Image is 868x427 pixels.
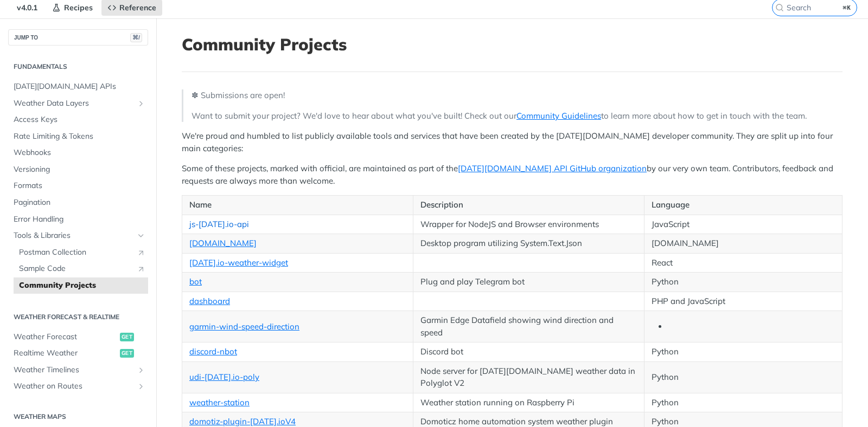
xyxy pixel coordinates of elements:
a: Sample CodeLink [14,261,148,277]
span: Weather Data Layers [14,98,134,109]
a: udi-[DATE].io-poly [189,372,259,382]
kbd: ⌘K [840,2,854,13]
p: Discord bot [420,346,637,358]
a: bot [189,276,202,287]
span: Rate Limiting & Tokens [14,131,145,142]
p: Plug and play Telegram bot [420,276,637,288]
a: weather-station [189,397,250,407]
span: Versioning [14,164,145,175]
i: Link [137,264,145,273]
button: JUMP TO⌘/ [8,29,148,46]
a: Weather Forecastget [8,329,148,345]
a: js-[DATE].io-api [189,219,249,229]
a: Formats [8,178,148,194]
a: Versioning [8,161,148,178]
svg: Search [775,3,784,12]
a: Community Projects [14,277,148,294]
span: Community Projects [19,280,145,291]
p: Description [420,199,637,211]
span: ⌘/ [130,33,142,42]
span: [DATE][DOMAIN_NAME] APIs [14,81,145,92]
a: Postman CollectionLink [14,244,148,261]
a: Pagination [8,195,148,211]
p: PHP and JavaScript [652,295,835,308]
p: We're proud and humbled to list publicly available tools and services that have been created by t... [182,130,843,154]
p: React [652,257,835,269]
a: [DATE].io-weather-widget [189,257,288,268]
p: JavaScript [652,218,835,231]
a: [DATE][DOMAIN_NAME] API GitHub organization [458,163,647,173]
p: Node server for [DATE][DOMAIN_NAME] weather data in Polyglot V2 [420,365,637,390]
p: Some of these projects, marked with official, are maintained as part of the by our very own team.... [182,163,843,187]
span: Formats [14,180,145,191]
button: Show subpages for Weather Data Layers [137,99,145,108]
a: Weather Data LayersShow subpages for Weather Data Layers [8,95,148,112]
span: get [120,349,134,358]
span: Weather Timelines [14,365,134,376]
span: get [120,333,134,341]
a: Realtime Weatherget [8,345,148,361]
h1: Community Projects [182,35,843,54]
span: Access Keys [14,114,145,125]
span: Recipes [64,3,93,12]
p: Python [652,397,835,409]
a: Weather TimelinesShow subpages for Weather Timelines [8,362,148,378]
span: Postman Collection [19,247,131,258]
p: Language [652,199,835,211]
span: Pagination [14,197,145,208]
a: [DATE][DOMAIN_NAME] APIs [8,79,148,95]
p: Want to submit your project? We'd love to hear about what you've built! Check out our to learn mo... [192,110,834,122]
a: [DOMAIN_NAME] [189,238,257,248]
i: Link [137,248,145,257]
p: ✽ Submissions are open! [192,89,834,102]
p: [DOMAIN_NAME] [652,237,835,250]
button: Hide subpages for Tools & Libraries [137,231,145,240]
button: Show subpages for Weather on Routes [137,382,145,391]
p: Wrapper for NodeJS and Browser environments [420,218,637,231]
a: discord-nbot [189,346,237,357]
h2: Weather Maps [8,412,148,422]
p: Python [652,346,835,358]
a: dashboard [189,296,230,306]
span: Weather on Routes [14,381,134,392]
span: Tools & Libraries [14,230,134,241]
a: Webhooks [8,145,148,161]
p: Garmin Edge Datafield showing wind direction and speed [420,314,637,339]
a: Weather on RoutesShow subpages for Weather on Routes [8,378,148,394]
button: Show subpages for Weather Timelines [137,366,145,374]
a: Rate Limiting & Tokens [8,128,148,145]
span: Realtime Weather [14,348,117,359]
p: Python [652,276,835,288]
span: Webhooks [14,147,145,158]
a: garmin-wind-speed-direction [189,321,299,332]
span: Reference [119,3,156,12]
a: Community Guidelines [516,111,601,121]
p: Desktop program utilizing System.Text.Json [420,237,637,250]
h2: Weather Forecast & realtime [8,312,148,322]
a: Error Handling [8,211,148,228]
p: Python [652,371,835,384]
span: Error Handling [14,214,145,225]
a: domotiz-plugin-[DATE].ioV4 [189,416,296,426]
h2: Fundamentals [8,62,148,72]
a: Access Keys [8,112,148,128]
span: Weather Forecast [14,332,117,342]
p: Name [189,199,406,211]
p: Weather station running on Raspberry Pi [420,397,637,409]
span: Sample Code [19,263,131,274]
a: Tools & LibrariesHide subpages for Tools & Libraries [8,228,148,244]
